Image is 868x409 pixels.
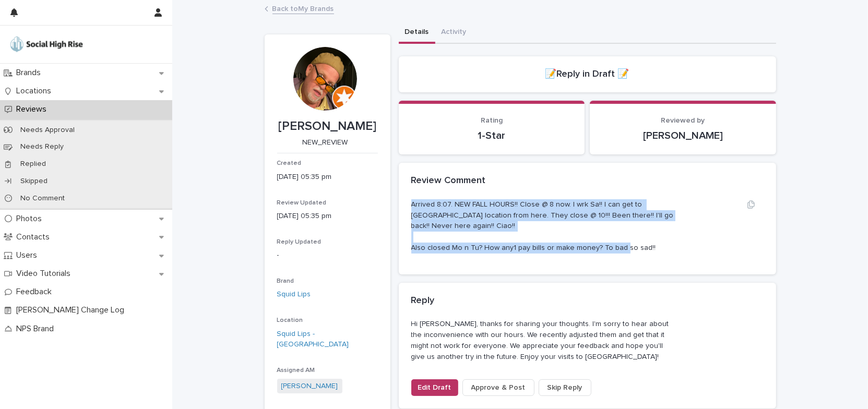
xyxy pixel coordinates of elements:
h2: Review Comment [411,175,486,187]
img: o5DnuTxEQV6sW9jFYBBf [8,34,85,55]
p: Video Tutorials [12,269,79,279]
a: Squid Lips - [GEOGRAPHIC_DATA] [277,329,378,351]
span: Brand [277,278,294,284]
span: Edit Draft [418,382,451,393]
p: Users [12,250,45,260]
p: NEW_REVIEW [277,138,374,147]
p: Contacts [12,232,58,242]
span: Rating [481,117,503,124]
a: [PERSON_NAME] [281,381,338,392]
p: [PERSON_NAME] [602,129,764,142]
p: NPS Brand [12,324,62,334]
p: Skipped [12,177,56,186]
span: Reply Updated [277,239,322,245]
span: Approve & Post [471,382,526,393]
button: Skip Reply [539,379,591,396]
p: [PERSON_NAME] Change Log [12,305,133,315]
span: Review Updated [277,200,327,206]
p: Replied [12,160,54,169]
p: No Comment [12,194,73,203]
button: Edit Draft [411,379,458,396]
p: [DATE] 05:35 pm [277,211,378,222]
span: Created [277,160,302,166]
p: Needs Reply [12,142,72,151]
p: Arrived 8:07. NEW FALL HOURS!! Close @ 8 now. I wrk Sa!! I can get to [GEOGRAPHIC_DATA] location ... [411,199,675,254]
button: Details [399,22,435,44]
span: Assigned AM [277,367,315,374]
p: [DATE] 05:35 pm [277,172,378,183]
p: Feedback [12,287,60,297]
span: Reviewed by [661,117,705,124]
p: Hi [PERSON_NAME], thanks for sharing your thoughts. I'm sorry to hear about the inconvenience wit... [411,319,675,362]
p: - [277,250,378,261]
p: [PERSON_NAME] [277,119,378,134]
p: Photos [12,214,50,224]
h2: 📝Reply in Draft 📝 [545,69,629,80]
span: Location [277,317,303,323]
p: Locations [12,86,60,96]
button: Activity [435,22,473,44]
span: Skip Reply [548,382,582,393]
p: Needs Approval [12,126,83,135]
p: 1-Star [411,129,573,142]
p: Reviews [12,104,55,114]
button: Approve & Post [462,379,534,396]
h2: Reply [411,295,435,307]
p: Brands [12,68,49,78]
a: Squid Lips [277,289,311,300]
a: Back toMy Brands [272,2,334,14]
